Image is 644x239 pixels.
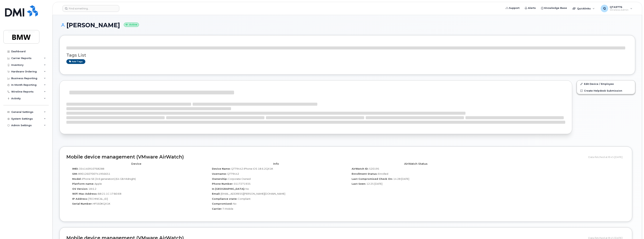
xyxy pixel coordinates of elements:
[72,192,97,196] label: WiFi Mac Address:
[78,172,110,175] span: 8901260700741956651
[245,187,249,190] span: No
[72,197,88,201] label: IP Address:
[238,197,251,200] span: Compliant
[72,187,88,191] label: OS Version:
[212,167,230,171] label: Device Name:
[66,53,628,58] h3: Tags List
[72,202,92,206] label: Serial Number:
[93,202,110,205] span: HF560KQX1K
[66,59,85,64] a: Add tags
[69,162,203,165] h4: Device
[352,172,378,176] label: Enrollment Status:
[233,202,236,205] span: No
[72,172,78,176] label: SIM:
[212,177,227,181] label: Ownership:
[378,172,388,175] span: Enrolled
[234,182,251,185] span: 5517271935
[79,167,104,170] span: 354140910768288
[212,202,232,206] label: Compromised:
[82,177,136,180] span: iPhone SE (3rd generation) (64 GB Midnight)
[349,162,483,165] h4: AirWatch Status
[221,192,285,195] span: [EMAIL_ADDRESS][PERSON_NAME][DOMAIN_NAME]
[72,167,78,171] label: IMEI:
[352,167,369,171] label: AirWatch ID:
[212,187,245,191] label: In [GEOGRAPHIC_DATA]:
[227,172,239,175] span: QT79442
[95,182,102,185] span: Apple
[212,197,237,201] label: Compliance state:
[212,182,233,186] label: Phone Number:
[228,177,251,180] span: Corporate Owned
[369,167,379,170] span: 520195
[588,153,625,161] div: Data fetched at 8:45 [DATE]
[577,87,635,94] a: Create Helpdesk Submission
[352,182,366,186] label: Last Seen:
[124,23,139,27] small: Active
[59,22,635,28] h1: [PERSON_NAME]
[66,154,585,160] h2: Mobile device management (VMware AirWatch)
[72,177,81,181] label: Model:
[366,182,382,185] span: 12:25 [DATE]
[212,172,227,176] label: Username:
[72,182,94,186] label: Platform name:
[89,187,96,190] span: 18.6.2
[88,197,108,200] span: [TECHNICAL_ID]
[393,177,409,180] span: 14:28 [DATE]
[223,207,233,210] span: T-Mobile
[577,80,635,87] a: Edit Device / Employee
[212,192,220,196] label: Email:
[98,192,121,195] span: B8:21:1C:17:B0:E8
[209,162,343,165] h4: Info
[212,207,222,211] label: Carrier:
[352,177,393,181] label: Last Compromised Check On:
[231,167,273,170] span: QT79442 iPhone iOS 18.6.2QX1K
